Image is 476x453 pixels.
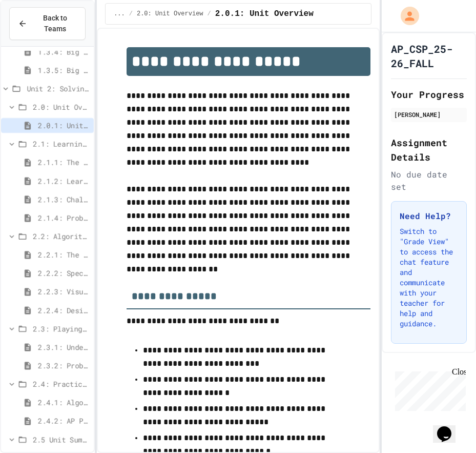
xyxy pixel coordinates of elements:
[38,46,90,57] span: 1.3.4: Big Idea 4 - Computing Systems and Networks
[433,412,466,443] iframe: chat widget
[4,4,71,65] div: Chat with us now!Close
[129,10,133,18] span: /
[33,323,90,334] span: 2.3: Playing Games
[390,4,422,28] div: My Account
[38,120,90,131] span: 2.0.1: Unit Overview
[394,110,464,119] div: [PERSON_NAME]
[391,135,467,164] h2: Assignment Details
[27,83,90,94] span: Unit 2: Solving Problems in Computer Science
[38,65,90,75] span: 1.3.5: Big Idea 5 - Impact of Computing
[38,342,90,352] span: 2.3.1: Understanding Games with Flowcharts
[38,212,90,223] span: 2.1.4: Problem Solving Practice
[38,249,90,260] span: 2.2.1: The Power of Algorithms
[38,397,90,408] span: 2.4.1: Algorithm Practice Exercises
[38,360,90,371] span: 2.3.2: Problem Solving Reflection
[33,434,90,445] span: 2.5 Unit Summary
[114,10,125,18] span: ...
[38,194,90,205] span: 2.1.3: Challenge Problem - The Bridge
[137,10,203,18] span: 2.0: Unit Overview
[391,367,466,411] iframe: chat widget
[400,226,458,329] p: Switch to "Grade View" to access the chat feature and communicate with your teacher for help and ...
[33,139,90,149] span: 2.1: Learning to Solve Hard Problems
[391,87,467,102] h2: Your Progress
[33,231,90,242] span: 2.2: Algorithms - from Pseudocode to Flowcharts
[391,42,467,70] h1: AP_CSP_25-26_FALL
[38,157,90,168] span: 2.1.1: The Growth Mindset
[33,379,90,389] span: 2.4: Practice with Algorithms
[391,168,467,193] div: No due date set
[38,286,90,297] span: 2.2.3: Visualizing Logic with Flowcharts
[38,268,90,279] span: 2.2.2: Specifying Ideas with Pseudocode
[33,102,90,112] span: 2.0: Unit Overview
[208,10,211,18] span: /
[38,416,90,426] span: 2.4.2: AP Practice Questions
[400,210,458,222] h3: Need Help?
[33,13,77,34] span: Back to Teams
[38,305,90,316] span: 2.2.4: Designing Flowcharts
[215,8,314,20] span: 2.0.1: Unit Overview
[38,175,90,186] span: 2.1.2: Learning to Solve Hard Problems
